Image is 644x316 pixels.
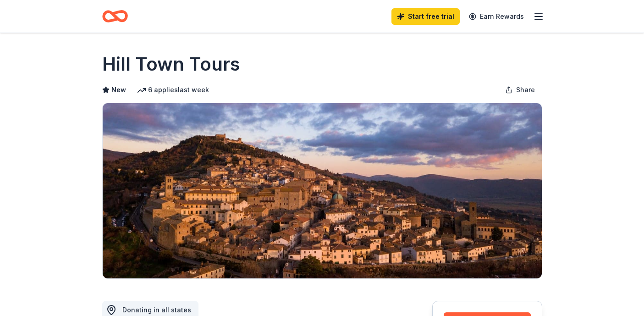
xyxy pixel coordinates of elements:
a: Earn Rewards [463,8,529,25]
button: Share [498,81,542,99]
span: Share [516,84,535,95]
div: 6 applies last week [137,84,209,95]
img: Image for Hill Town Tours [103,103,542,278]
span: Donating in all states [122,306,191,314]
a: Home [102,6,128,27]
span: New [111,84,126,95]
h1: Hill Town Tours [102,51,240,77]
a: Start free trial [391,8,460,25]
